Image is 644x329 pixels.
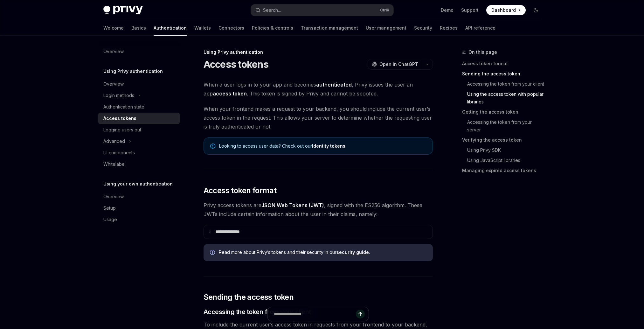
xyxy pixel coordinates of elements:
a: Using the access token with popular libraries [462,89,546,107]
a: Policies & controls [252,20,293,36]
a: Overview [98,78,180,90]
a: Access tokens [98,113,180,124]
a: Basics [131,20,146,36]
span: Ctrl K [380,8,390,13]
span: When your frontend makes a request to your backend, you should include the current user’s access ... [204,104,433,131]
a: Wallets [194,20,211,36]
a: Transaction management [301,20,358,36]
span: Read more about Privy’s tokens and their security in our . [219,249,426,255]
button: Send message [356,310,365,318]
a: Getting the access token [462,107,546,117]
a: Sending the access token [462,69,546,79]
button: Toggle dark mode [531,5,541,15]
a: JSON Web Tokens (JWT) [261,202,324,209]
a: Access token format [462,59,546,69]
a: Identity tokens [312,143,345,149]
img: dark logo [103,6,143,15]
a: Accessing the token from your server [462,117,546,135]
span: Open in ChatGPT [379,61,418,67]
div: Overview [103,48,124,55]
a: Overview [98,46,180,57]
a: Overview [98,191,180,202]
a: Verifying the access token [462,135,546,145]
div: Search... [263,6,281,14]
a: Welcome [103,20,124,36]
span: Sending the access token [204,292,294,302]
a: Setup [98,202,180,214]
span: Privy access tokens are , signed with the ES256 algorithm. These JWTs include certain information... [204,201,433,219]
a: Whitelabel [98,158,180,170]
h5: Using your own authentication [103,180,173,188]
button: Open in ChatGPT [368,59,422,70]
span: Access token format [204,185,277,196]
button: Toggle Advanced section [98,136,180,147]
a: Using Privy SDK [462,145,546,155]
a: Dashboard [486,5,526,15]
div: Overview [103,80,124,88]
span: Looking to access user data? Check out our . [219,143,426,149]
a: Managing expired access tokens [462,165,546,176]
strong: access token [213,90,247,97]
div: Advanced [103,137,125,145]
a: API reference [465,20,495,36]
h1: Access tokens [204,59,268,70]
button: Open search [251,4,393,16]
a: Security [414,20,432,36]
div: Authentication state [103,103,144,111]
a: Connectors [218,20,244,36]
a: Using JavaScript libraries [462,155,546,165]
a: Authentication state [98,101,180,113]
div: Whitelabel [103,160,126,168]
a: Authentication [154,20,187,36]
h5: Using Privy authentication [103,67,163,75]
a: security guide [336,249,369,255]
span: On this page [468,48,497,56]
div: Access tokens [103,115,136,122]
div: UI components [103,149,135,157]
button: Toggle Login methods section [98,90,180,101]
input: Ask a question... [274,307,356,321]
a: Support [461,7,479,13]
svg: Note [210,143,215,149]
svg: Info [210,250,216,256]
div: Overview [103,193,124,200]
div: Logging users out [103,126,141,134]
a: User management [366,20,406,36]
a: Demo [441,7,454,13]
a: Logging users out [98,124,180,136]
div: Usage [103,216,117,223]
a: UI components [98,147,180,158]
div: Login methods [103,92,134,99]
a: Recipes [440,20,458,36]
div: Setup [103,204,116,212]
a: Usage [98,214,180,225]
span: Dashboard [491,7,516,13]
span: When a user logs in to your app and becomes , Privy issues the user an app . This token is signed... [204,80,433,98]
strong: authenticated [316,81,352,88]
a: Accessing the token from your client [462,79,546,89]
div: Using Privy authentication [204,49,433,55]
